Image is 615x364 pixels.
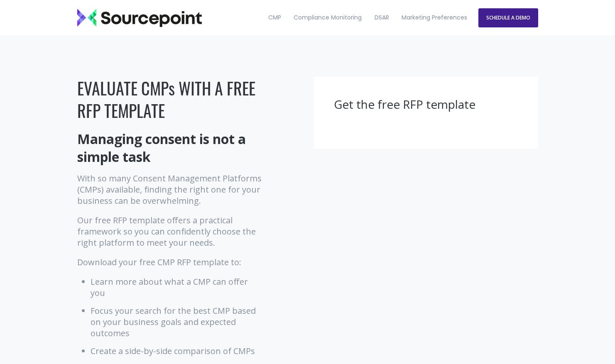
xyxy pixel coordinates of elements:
span: With so many Consent Management Platforms (CMPs) available, finding the right one for your busine... [77,173,262,206]
img: Sourcepoint_logo_black_transparent (2)-2 [77,9,202,27]
span: Learn more about what a CMP can offer you [91,276,248,298]
h1: EVALUATE CMPs WITH A FREE RFP TEMPLATE [77,77,262,122]
span: Create a side-by-side comparison of CMPs [91,345,255,357]
span: Our free RFP template offers a practical framework so you can confidently choose the right platfo... [77,215,256,248]
a: SCHEDULE A DEMO [478,8,538,27]
span: Focus your search for the best CMP based on your business goals and expected outcomes [91,305,256,339]
h3: Get the free RFP template [334,97,518,112]
strong: Managing consent is not a simple task [77,130,246,166]
span: Download your free CMP RFP template to: [77,257,241,268]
